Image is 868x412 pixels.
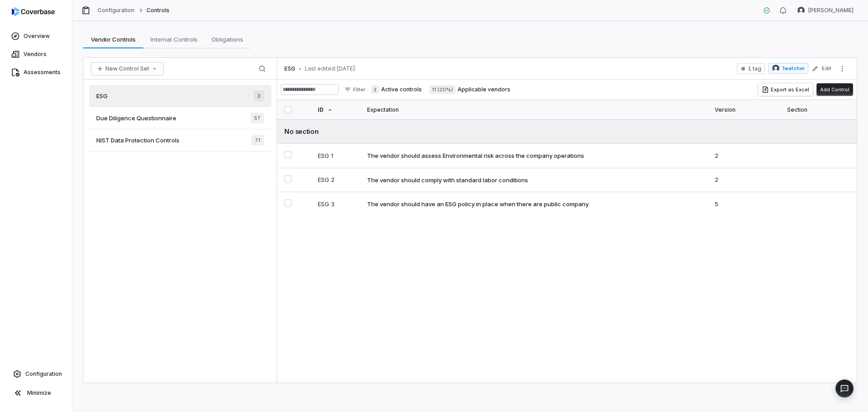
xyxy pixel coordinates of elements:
[709,144,782,168] td: 2
[208,33,247,45] span: Obligations
[312,192,362,216] td: ESG 3
[4,366,68,382] a: Configuration
[371,85,379,94] span: 3
[12,7,55,16] img: logo-D7KZi-bG.svg
[809,61,834,77] button: Edit
[98,7,135,14] a: Configuration
[792,4,859,17] button: Esther Barreto avatar[PERSON_NAME]
[284,199,292,207] button: Select ESG 3 control
[4,384,68,402] button: Minimize
[758,83,813,96] button: Export as Excel
[318,100,356,119] div: ID
[87,33,139,45] span: Vendor Controls
[353,86,365,93] span: Filter
[24,33,50,40] span: Overview
[367,176,528,184] div: The vendor should comply with standard labor conditions
[312,144,362,168] td: ESG 1
[284,65,295,72] span: ESG
[429,85,510,94] label: Applicable vendors
[782,65,805,72] span: 1 watcher
[250,113,264,123] span: 57
[27,389,51,397] span: Minimize
[367,152,584,160] div: The vendor should assess Environmental risk across the company operations
[89,85,271,107] a: ESG3
[254,90,264,101] span: 3
[748,65,761,72] span: 1 tag
[367,200,589,208] div: The vendor should have an ESG policy in place when there are public company
[299,66,301,72] span: •
[2,46,70,62] a: Vendors
[772,65,779,72] img: Esther Barreto avatar
[24,51,47,58] span: Vendors
[816,83,853,96] button: Add Control
[835,62,849,76] button: More actions
[340,84,369,95] button: Filter
[96,136,179,144] span: NIST Data Protection Controls
[89,129,271,152] a: NIST Data Protection Controls71
[715,100,776,119] div: Version
[2,64,70,81] a: Assessments
[96,92,108,100] span: ESG
[25,370,62,378] span: Configuration
[429,85,456,94] span: 11 (20%)
[787,100,849,119] div: Section
[24,69,61,76] span: Assessments
[251,135,264,146] span: 71
[305,65,355,72] span: Last edited: [DATE]
[367,100,704,119] div: Expectation
[371,85,422,94] label: Active controls
[2,28,70,44] a: Overview
[797,7,805,14] img: Esther Barreto avatar
[312,168,362,192] td: ESG 2
[808,7,854,14] span: [PERSON_NAME]
[284,127,849,136] div: No section
[709,168,782,192] td: 2
[89,107,271,129] a: Due Diligence Questionnaire57
[96,114,176,122] span: Due Diligence Questionnaire
[284,151,292,158] button: Select ESG 1 control
[91,62,164,76] button: New Control Set
[284,175,292,183] button: Select ESG 2 control
[147,33,201,45] span: Internal Controls
[146,7,170,14] span: Controls
[709,192,782,216] td: 5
